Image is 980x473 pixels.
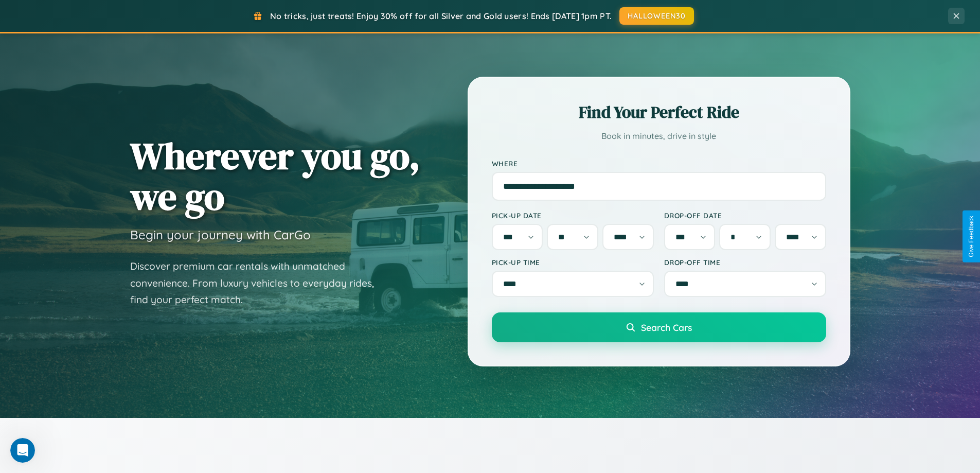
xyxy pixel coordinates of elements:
[492,258,654,267] label: Pick-up Time
[664,211,826,220] label: Drop-off Date
[492,312,826,342] button: Search Cars
[130,227,311,242] h3: Begin your journey with CarGo
[664,258,826,267] label: Drop-off Time
[968,216,975,257] div: Give Feedback
[619,7,694,25] button: HALLOWEEN30
[492,129,826,144] p: Book in minutes, drive in style
[270,11,612,21] span: No tricks, just treats! Enjoy 30% off for all Silver and Gold users! Ends [DATE] 1pm PT.
[641,322,692,333] span: Search Cars
[492,159,826,168] label: Where
[10,438,35,463] iframe: Intercom live chat
[130,135,420,217] h1: Wherever you go, we go
[492,101,826,124] h2: Find Your Perfect Ride
[130,258,387,308] p: Discover premium car rentals with unmatched convenience. From luxury vehicles to everyday rides, ...
[492,211,654,220] label: Pick-up Date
